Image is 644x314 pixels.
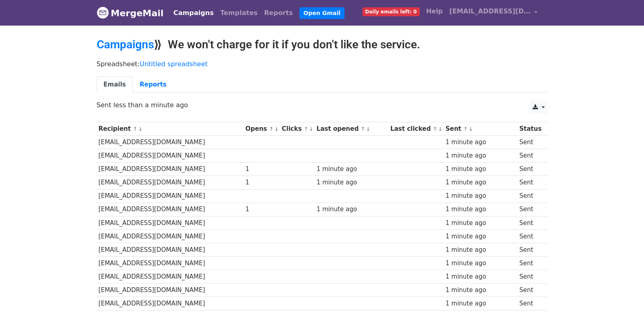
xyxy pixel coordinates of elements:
[517,122,543,136] th: Status
[517,149,543,162] td: Sent
[438,126,442,132] a: ↓
[133,76,173,93] a: Reports
[280,122,314,136] th: Clicks
[317,205,386,214] div: 1 minute ago
[361,126,365,132] a: ↑
[517,243,543,256] td: Sent
[445,191,515,201] div: 1 minute ago
[317,165,386,174] div: 1 minute ago
[445,138,515,147] div: 1 minute ago
[97,6,109,19] img: MergeMail logo
[517,189,543,203] td: Sent
[97,243,244,256] td: [EMAIL_ADDRESS][DOMAIN_NAME]
[517,203,543,216] td: Sent
[243,122,280,136] th: Opens
[445,232,515,241] div: 1 minute ago
[423,3,446,19] a: Help
[517,230,543,243] td: Sent
[97,76,133,93] a: Emails
[133,126,137,132] a: ↑
[445,151,515,160] div: 1 minute ago
[517,284,543,297] td: Sent
[445,165,515,174] div: 1 minute ago
[517,162,543,176] td: Sent
[97,122,244,136] th: Recipient
[366,126,371,132] a: ↓
[445,299,515,308] div: 1 minute ago
[388,122,444,136] th: Last clicked
[97,216,244,230] td: [EMAIL_ADDRESS][DOMAIN_NAME]
[245,178,278,187] div: 1
[245,205,278,214] div: 1
[468,126,473,132] a: ↓
[97,4,164,22] a: MergeMail
[97,162,244,176] td: [EMAIL_ADDRESS][DOMAIN_NAME]
[317,178,386,187] div: 1 minute ago
[140,60,208,68] a: Untitled spreadsheet
[97,297,244,310] td: [EMAIL_ADDRESS][DOMAIN_NAME]
[314,122,388,136] th: Last opened
[97,101,548,109] p: Sent less than a minute ago
[445,219,515,228] div: 1 minute ago
[445,205,515,214] div: 1 minute ago
[97,270,244,284] td: [EMAIL_ADDRESS][DOMAIN_NAME]
[445,286,515,295] div: 1 minute ago
[274,126,279,132] a: ↓
[97,60,548,68] p: Spreadsheet:
[261,5,296,21] a: Reports
[97,136,244,149] td: [EMAIL_ADDRESS][DOMAIN_NAME]
[309,126,314,132] a: ↓
[445,245,515,255] div: 1 minute ago
[517,297,543,310] td: Sent
[445,272,515,282] div: 1 minute ago
[97,203,244,216] td: [EMAIL_ADDRESS][DOMAIN_NAME]
[444,122,518,136] th: Sent
[170,5,217,21] a: Campaigns
[362,7,420,16] span: Daily emails left: 0
[517,270,543,284] td: Sent
[517,176,543,189] td: Sent
[97,189,244,203] td: [EMAIL_ADDRESS][DOMAIN_NAME]
[97,149,244,162] td: [EMAIL_ADDRESS][DOMAIN_NAME]
[304,126,308,132] a: ↑
[433,126,437,132] a: ↑
[359,3,423,19] a: Daily emails left: 0
[97,257,244,270] td: [EMAIL_ADDRESS][DOMAIN_NAME]
[517,136,543,149] td: Sent
[245,165,278,174] div: 1
[97,38,548,52] h2: ⟫ We won't charge for it if you don't like the service.
[517,257,543,270] td: Sent
[445,178,515,187] div: 1 minute ago
[97,284,244,297] td: [EMAIL_ADDRESS][DOMAIN_NAME]
[97,176,244,189] td: [EMAIL_ADDRESS][DOMAIN_NAME]
[269,126,273,132] a: ↑
[299,7,345,19] a: Open Gmail
[97,230,244,243] td: [EMAIL_ADDRESS][DOMAIN_NAME]
[138,126,143,132] a: ↓
[464,126,468,132] a: ↑
[97,38,154,51] a: Campaigns
[446,3,541,22] a: [EMAIL_ADDRESS][DOMAIN_NAME]
[217,5,261,21] a: Templates
[449,6,531,16] span: [EMAIL_ADDRESS][DOMAIN_NAME]
[445,259,515,268] div: 1 minute ago
[517,216,543,230] td: Sent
